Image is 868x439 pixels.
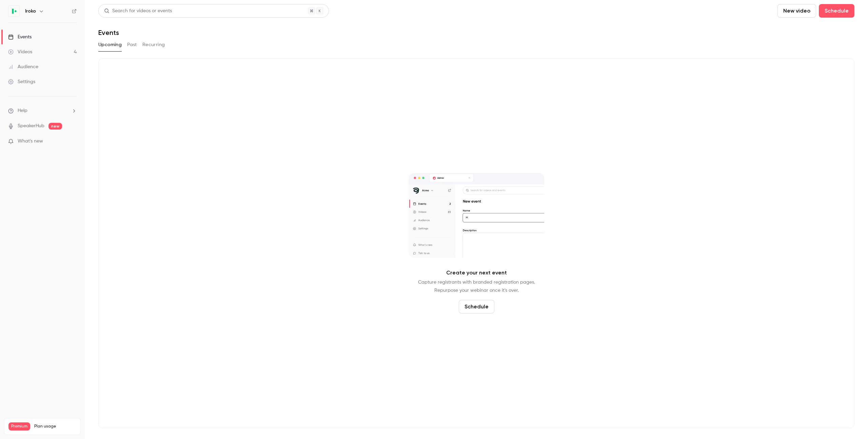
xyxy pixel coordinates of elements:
[64,431,76,437] p: / 150
[8,431,21,437] p: Videos
[127,39,137,50] button: Past
[8,6,19,17] img: Iroko
[819,4,854,18] button: Schedule
[459,300,494,313] button: Schedule
[34,424,76,429] span: Plan usage
[18,138,43,145] span: What's new
[104,7,172,15] div: Search for videos or events
[8,78,35,85] div: Settings
[8,107,77,114] li: help-dropdown-opener
[18,122,44,130] a: SpeakerHub
[68,138,77,145] iframe: Noticeable Trigger
[98,39,122,50] button: Upcoming
[8,49,32,55] div: Videos
[777,4,816,18] button: New video
[18,107,27,114] span: Help
[25,8,36,15] h6: Iroko
[418,278,535,294] p: Capture registrants with branded registration pages. Repurpose your webinar once it's over.
[446,269,507,277] p: Create your next event
[8,34,32,40] div: Events
[64,432,67,436] span: 4
[8,63,38,70] div: Audience
[8,422,30,431] span: Premium
[142,39,165,50] button: Recurring
[48,123,62,130] span: new
[98,28,119,37] h1: Events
